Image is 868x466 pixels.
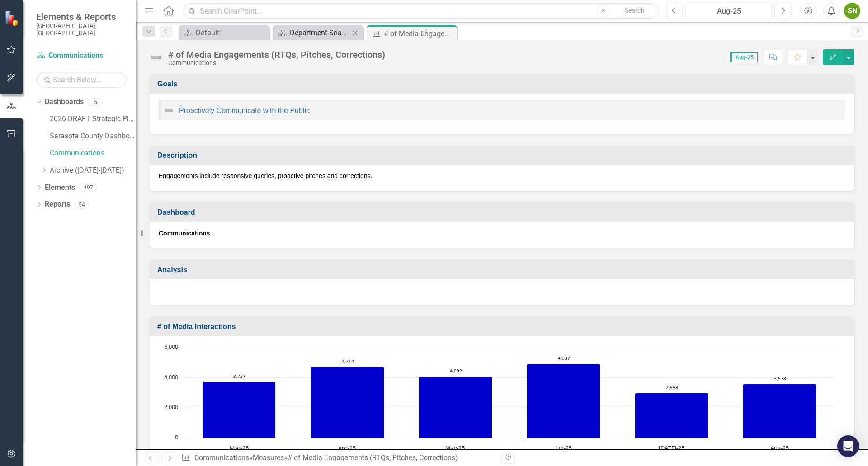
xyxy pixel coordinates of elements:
[50,131,136,141] a: Sarasota County Dashboard
[445,444,465,452] text: May-25
[164,403,178,411] text: 2,000
[175,433,178,441] text: 0
[450,367,462,374] text: 4,092
[659,444,684,452] text: [DATE]-25
[36,11,127,22] span: Elements & Reports
[558,355,570,361] text: 4,937
[181,27,267,38] a: Default
[45,97,84,107] a: Dashboards
[233,373,245,379] text: 3,727
[554,444,572,452] text: Jun-25
[157,323,849,331] h3: # of Media Interactions
[164,373,178,381] text: 4,000
[181,453,495,463] div: » »
[80,184,97,191] div: 497
[149,50,164,65] img: Not Defined
[196,27,267,38] div: Default
[194,453,249,462] a: Communications
[230,444,249,452] text: Mar-25
[275,27,349,38] a: Department Snapshot
[75,201,89,208] div: 54
[36,51,127,61] a: Communications
[50,114,136,124] a: 2026 DRAFT Strategic Plan
[179,107,310,114] a: Proactively Communicate with the Public
[157,266,849,274] h3: Analysis
[159,171,845,180] p: Engagements include responsive queries, proactive pitches and corrections.
[612,5,657,17] button: Search
[203,381,276,438] path: Mar-25, 3,727. Actual.
[88,98,103,106] div: 5
[844,3,860,19] button: SN
[159,230,210,237] strong: Communications
[164,105,175,116] img: Not Defined
[635,393,708,438] path: Jul-25, 2,998. Actual.
[290,27,349,38] div: Department Snapshot
[338,444,356,452] text: Apr-25
[774,375,786,381] text: 3,578
[45,183,75,193] a: Elements
[342,358,354,364] text: 4,714
[164,343,178,351] text: 6,000
[183,3,659,19] input: Search ClearPoint...
[5,10,20,26] img: ClearPoint Strategy
[36,22,127,37] small: [GEOGRAPHIC_DATA], [GEOGRAPHIC_DATA]
[770,444,789,452] text: Aug-25
[36,72,127,88] input: Search Below...
[730,52,758,62] span: Aug-25
[625,7,644,14] span: Search
[253,453,284,462] a: Measures
[157,80,849,88] h3: Goals
[168,60,385,66] div: Communications
[837,435,859,457] div: Open Intercom Messenger
[311,367,384,438] path: Apr-25, 4,714. Actual.
[50,165,136,176] a: Archive ([DATE]-[DATE])
[384,28,455,39] div: # of Media Engagements (RTQs, Pitches, Corrections)
[168,50,385,60] div: # of Media Engagements (RTQs, Pitches, Corrections)
[45,199,70,210] a: Reports
[527,363,600,438] path: Jun-25, 4,937. Actual.
[288,453,458,462] div: # of Media Engagements (RTQs, Pitches, Corrections)
[157,151,849,160] h3: Description
[419,376,492,438] path: May-25, 4,092. Actual.
[50,148,136,159] a: Communications
[743,384,816,438] path: Aug-25, 3,578. Actual.
[157,208,849,217] h3: Dashboard
[685,3,772,19] button: Aug-25
[689,6,769,17] div: Aug-25
[666,384,678,391] text: 2,998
